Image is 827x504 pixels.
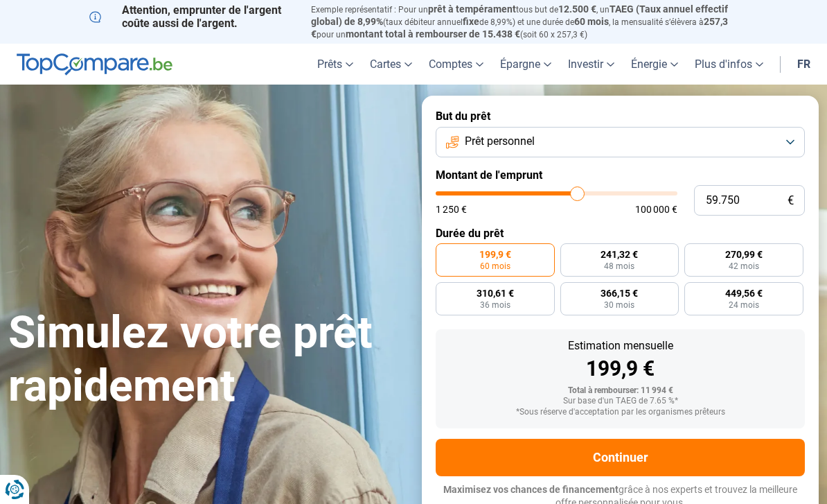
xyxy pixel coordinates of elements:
[89,3,294,30] p: Attention, emprunter de l'argent coûte aussi de l'argent.
[558,3,596,15] span: 12.500 €
[447,386,794,396] div: Total à rembourser: 11 994 €
[436,205,467,214] span: 1 250 €
[447,397,794,406] div: Sur base d'un TAEG de 7.65 %*
[789,44,819,85] a: fr
[635,205,677,214] span: 100 000 €
[725,250,763,259] span: 270,99 €
[601,288,638,298] span: 366,15 €
[420,44,492,85] a: Comptes
[477,288,514,298] span: 310,61 €
[601,250,638,259] span: 241,32 €
[447,340,794,351] div: Estimation mensuelle
[428,3,516,15] span: prêt à tempérament
[436,110,805,123] label: But du prêt
[560,44,623,85] a: Investir
[436,227,805,240] label: Durée du prêt
[436,168,805,182] label: Montant de l'emprunt
[17,53,172,76] img: TopCompare
[463,16,479,27] span: fixe
[604,301,634,309] span: 30 mois
[492,44,560,85] a: Épargne
[479,250,511,259] span: 199,9 €
[447,358,794,379] div: 199,9 €
[480,301,510,309] span: 36 mois
[729,262,759,270] span: 42 mois
[362,44,420,85] a: Cartes
[574,16,609,27] span: 60 mois
[480,262,510,270] span: 60 mois
[443,484,619,495] span: Maximisez vos chances de financement
[436,127,805,157] button: Prêt personnel
[604,262,634,270] span: 48 mois
[8,306,405,413] h1: Simulez votre prêt rapidement
[686,44,772,85] a: Plus d'infos
[311,16,728,40] span: 257,3 €
[725,288,763,298] span: 449,56 €
[311,3,738,40] p: Exemple représentatif : Pour un tous but de , un (taux débiteur annuel de 8,99%) et une durée de ...
[346,28,520,40] span: montant total à rembourser de 15.438 €
[311,3,728,27] span: TAEG (Taux annuel effectif global) de 8,99%
[465,134,535,149] span: Prêt personnel
[309,44,362,85] a: Prêts
[447,408,794,417] div: *Sous réserve d'acceptation par les organismes prêteurs
[729,301,759,309] span: 24 mois
[436,439,805,476] button: Continuer
[788,195,794,207] span: €
[623,44,686,85] a: Énergie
